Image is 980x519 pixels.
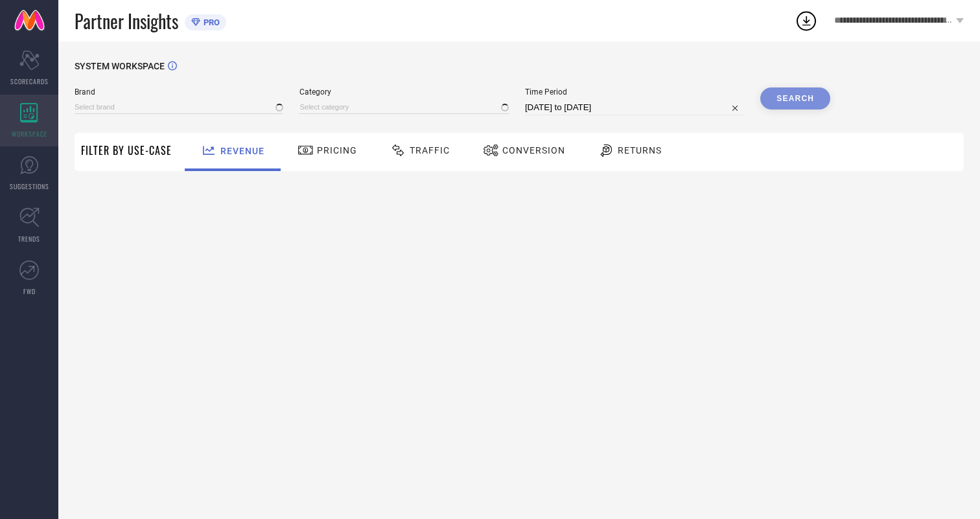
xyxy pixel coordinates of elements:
span: FWD [23,286,36,296]
span: Returns [618,145,662,156]
span: Conversion [502,145,565,156]
span: PRO [200,17,220,27]
span: SYSTEM WORKSPACE [75,61,165,71]
span: Category [299,87,508,97]
span: Brand [75,87,283,97]
span: Time Period [525,87,744,97]
span: TRENDS [18,234,40,244]
span: WORKSPACE [12,129,47,139]
span: Filter By Use-Case [81,143,172,158]
input: Select time period [525,100,744,115]
span: Partner Insights [75,8,178,34]
input: Select brand [75,100,283,114]
div: Open download list [795,9,818,32]
input: Select category [299,100,508,114]
span: Revenue [220,146,264,156]
span: Traffic [410,145,450,156]
span: SUGGESTIONS [10,181,49,191]
span: SCORECARDS [10,76,49,86]
span: Pricing [317,145,357,156]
